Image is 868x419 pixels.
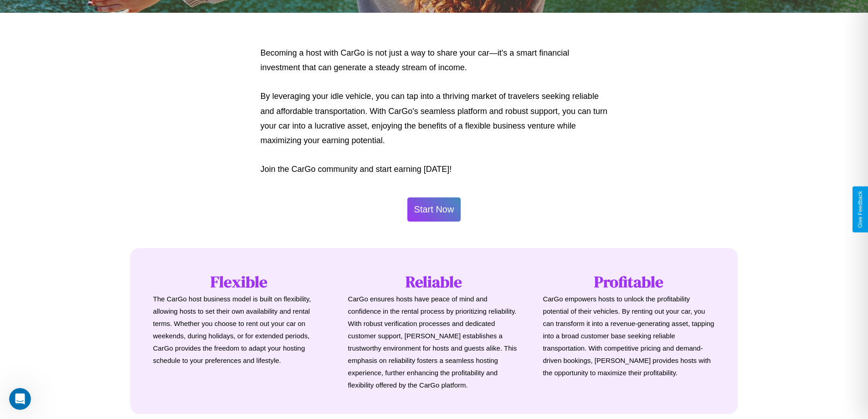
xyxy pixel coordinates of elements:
p: The CarGo host business model is built on flexibility, allowing hosts to set their own availabili... [153,293,325,367]
h1: Flexible [153,271,325,293]
div: Give Feedback [857,191,863,228]
h1: Profitable [543,271,715,293]
h1: Reliable [348,271,520,293]
p: CarGo empowers hosts to unlock the profitability potential of their vehicles. By renting out your... [543,293,715,379]
iframe: Intercom live chat [9,388,31,410]
p: CarGo ensures hosts have peace of mind and confidence in the rental process by prioritizing relia... [348,293,520,391]
p: By leveraging your idle vehicle, you can tap into a thriving market of travelers seeking reliable... [261,89,608,148]
p: Becoming a host with CarGo is not just a way to share your car—it's a smart financial investment ... [261,46,608,75]
p: Join the CarGo community and start earning [DATE]! [261,162,608,176]
button: Start Now [407,197,461,222]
